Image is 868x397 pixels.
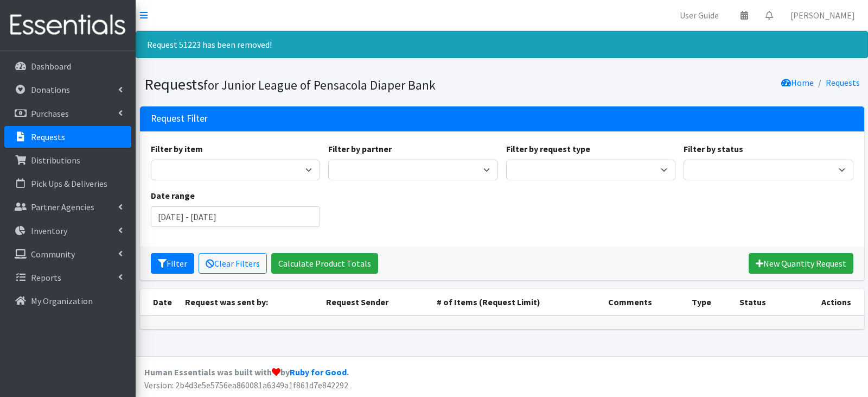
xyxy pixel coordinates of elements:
[328,142,392,155] label: Filter by partner
[4,7,131,43] img: HumanEssentials
[781,77,814,88] a: Home
[733,289,791,316] th: Status
[31,178,107,189] p: Pick Ups & Deliveries
[4,196,131,218] a: Partner Agencies
[4,267,131,288] a: Reports
[4,290,131,312] a: My Organization
[4,126,131,148] a: Requests
[199,253,267,274] a: Clear Filters
[4,173,131,194] a: Pick Ups & Deliveries
[144,75,498,94] h1: Requests
[151,113,208,124] h3: Request Filter
[671,4,727,26] a: User Guide
[31,272,61,283] p: Reports
[506,142,590,155] label: Filter by request type
[4,55,131,77] a: Dashboard
[136,31,868,58] div: Request 51223 has been removed!
[31,108,69,119] p: Purchases
[31,155,80,166] p: Distributions
[4,79,131,100] a: Donations
[290,367,347,377] a: Ruby for Good
[271,253,378,274] a: Calculate Product Totals
[140,289,178,316] th: Date
[31,225,67,236] p: Inventory
[826,77,860,88] a: Requests
[144,367,349,377] strong: Human Essentials was built with by .
[151,206,321,227] input: January 1, 2011 - December 31, 2011
[178,289,320,316] th: Request was sent by:
[31,61,71,72] p: Dashboard
[430,289,602,316] th: # of Items (Request Limit)
[31,201,94,212] p: Partner Agencies
[320,289,430,316] th: Request Sender
[685,289,733,316] th: Type
[151,189,195,202] label: Date range
[203,77,436,93] small: for Junior League of Pensacola Diaper Bank
[684,142,743,155] label: Filter by status
[151,253,194,274] button: Filter
[602,289,685,316] th: Comments
[151,142,203,155] label: Filter by item
[31,131,65,142] p: Requests
[31,295,93,306] p: My Organization
[4,103,131,124] a: Purchases
[782,4,864,26] a: [PERSON_NAME]
[4,149,131,171] a: Distributions
[31,249,75,260] p: Community
[4,220,131,242] a: Inventory
[144,380,348,390] span: Version: 2b4d3e5e5756ea860081a6349a1f861d7e842292
[4,243,131,265] a: Community
[31,84,70,95] p: Donations
[792,289,864,316] th: Actions
[749,253,853,274] a: New Quantity Request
